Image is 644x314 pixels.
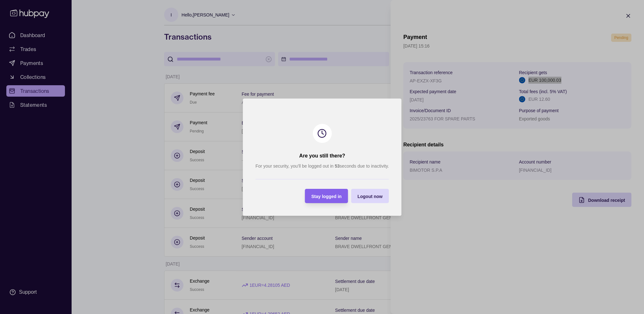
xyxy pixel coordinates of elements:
[335,163,340,169] strong: 53
[299,152,345,159] h2: Are you still there?
[305,189,348,203] button: Stay logged in
[311,194,341,199] span: Stay logged in
[351,189,389,203] button: Logout now
[357,194,382,199] span: Logout now
[255,163,389,170] p: For your security, you’ll be logged out in seconds due to inactivity.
